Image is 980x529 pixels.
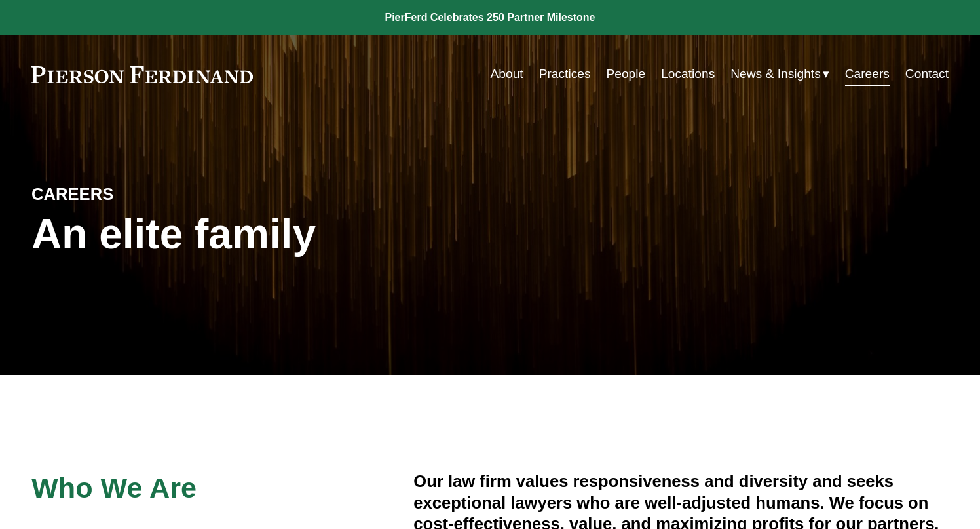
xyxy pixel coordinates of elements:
[31,184,261,205] h4: CAREERS
[606,62,645,87] a: People
[845,62,890,87] a: Careers
[539,62,591,87] a: Practices
[905,62,949,87] a: Contact
[661,62,715,87] a: Locations
[31,472,197,503] span: Who We Are
[31,210,490,258] h1: An elite family
[491,62,523,87] a: About
[730,63,821,86] span: News & Insights
[730,62,829,87] a: folder dropdown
